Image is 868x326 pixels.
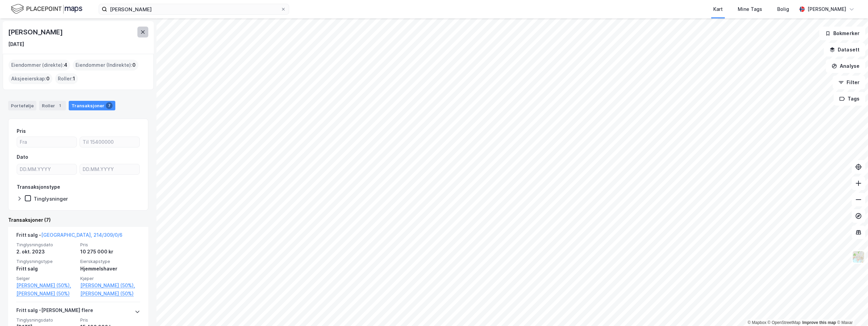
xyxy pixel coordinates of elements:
[73,75,75,83] span: 1
[852,250,865,263] img: Z
[69,101,115,110] div: Transaksjoner
[80,164,139,174] input: DD.MM.YYYY
[17,127,26,135] div: Pris
[56,102,63,109] div: 1
[11,3,82,15] img: logo.f888ab2527a4732fd821a326f86c7f29.svg
[819,27,865,40] button: Bokmerker
[833,76,865,89] button: Filter
[16,248,76,256] div: 2. okt. 2023
[834,293,868,326] iframe: Chat Widget
[132,61,136,69] span: 0
[17,164,77,174] input: DD.MM.YYYY
[807,5,846,13] div: [PERSON_NAME]
[8,27,64,37] div: [PERSON_NAME]
[55,73,78,84] div: Roller :
[16,281,76,290] a: [PERSON_NAME] (50%),
[107,4,281,14] input: Søk på adresse, matrikkel, gårdeiere, leietakere eller personer
[824,43,865,57] button: Datasett
[80,242,140,248] span: Pris
[80,281,140,290] a: [PERSON_NAME] (50%),
[80,265,140,273] div: Hjemmelshaver
[34,196,68,202] div: Tinglysninger
[16,242,76,248] span: Tinglysningsdato
[826,59,865,73] button: Analyse
[80,290,140,298] a: [PERSON_NAME] (50%)
[64,61,67,69] span: 4
[16,231,122,242] div: Fritt salg -
[17,137,77,147] input: Fra
[80,276,140,281] span: Kjøper
[16,276,76,281] span: Selger
[802,320,836,325] a: Improve this map
[748,320,766,325] a: Mapbox
[17,153,28,161] div: Dato
[16,259,76,264] span: Tinglysningstype
[80,248,140,256] div: 10 275 000 kr
[713,5,723,13] div: Kart
[9,73,52,84] div: Aksjeeierskap :
[80,137,139,147] input: Til 15400000
[834,293,868,326] div: Kontrollprogram for chat
[16,306,93,317] div: Fritt salg - [PERSON_NAME] flere
[46,75,50,83] span: 0
[738,5,762,13] div: Mine Tags
[17,183,60,191] div: Transaksjonstype
[41,232,122,238] a: [GEOGRAPHIC_DATA], 214/309/0/6
[8,40,24,48] div: [DATE]
[777,5,789,13] div: Bolig
[106,102,113,109] div: 7
[80,317,140,323] span: Pris
[8,216,148,224] div: Transaksjoner (7)
[834,92,865,106] button: Tags
[39,101,66,110] div: Roller
[9,60,70,71] div: Eiendommer (direkte) :
[768,320,801,325] a: OpenStreetMap
[80,259,140,264] span: Eierskapstype
[16,317,76,323] span: Tinglysningsdato
[16,290,76,298] a: [PERSON_NAME] (50%)
[16,265,76,273] div: Fritt salg
[8,101,36,110] div: Portefølje
[73,60,138,71] div: Eiendommer (Indirekte) :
